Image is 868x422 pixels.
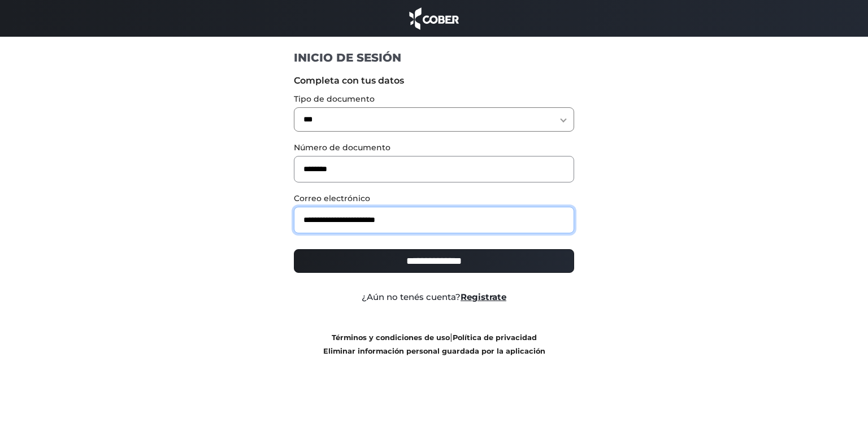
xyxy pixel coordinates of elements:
label: Correo electrónico [294,193,575,205]
h1: INICIO DE SESIÓN [294,50,575,65]
label: Tipo de documento [294,93,575,105]
a: Términos y condiciones de uso [332,333,450,342]
a: Registrate [461,292,506,302]
label: Completa con tus datos [294,74,575,88]
div: | [285,330,583,358]
label: Número de documento [294,142,575,154]
a: Eliminar información personal guardada por la aplicación [323,347,545,355]
div: ¿Aún no tenés cuenta? [285,291,583,304]
a: Política de privacidad [453,333,537,342]
img: cober_marca.png [406,6,462,31]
